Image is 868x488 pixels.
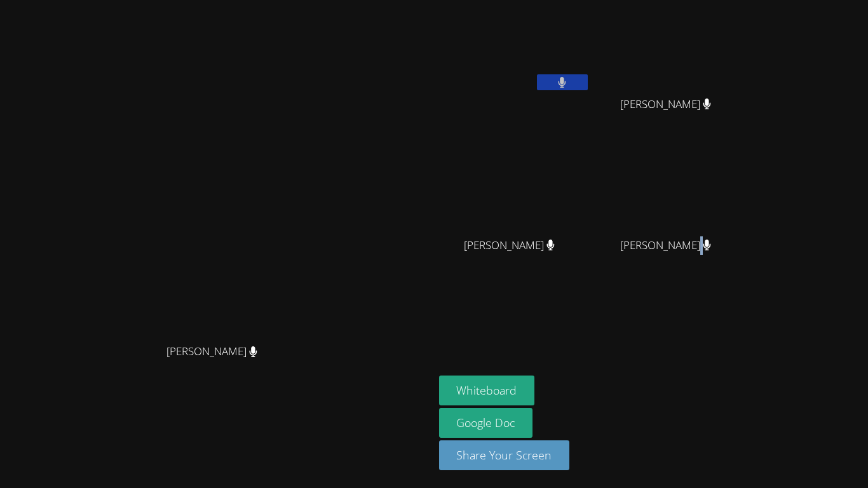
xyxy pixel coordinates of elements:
[439,440,570,470] button: Share Your Screen
[166,342,257,361] span: [PERSON_NAME]
[620,95,711,114] span: [PERSON_NAME]
[439,376,535,405] button: Whiteboard
[620,236,711,255] span: [PERSON_NAME]
[464,236,555,255] span: [PERSON_NAME]
[439,408,533,438] a: Google Doc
